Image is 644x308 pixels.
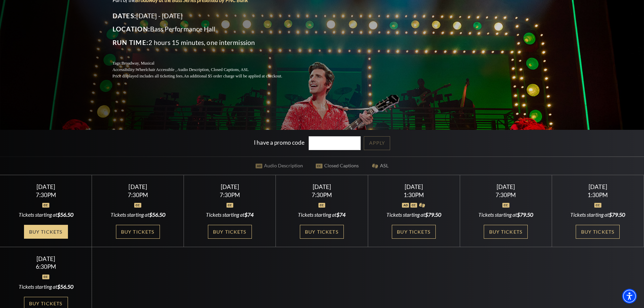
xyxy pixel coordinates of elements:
a: Buy Tickets [484,225,528,239]
span: Location: [113,25,150,33]
p: Bass Performance Hall [113,24,299,34]
div: [DATE] [192,183,268,190]
div: [DATE] [100,183,176,190]
div: 1:30PM [560,192,636,198]
div: Tickets starting at [284,211,360,218]
a: Buy Tickets [392,225,436,239]
a: Buy Tickets [208,225,252,239]
div: Tickets starting at [376,211,452,218]
div: 6:30PM [8,264,84,269]
div: [DATE] [8,183,84,190]
div: [DATE] [376,183,452,190]
span: $56.50 [57,283,73,290]
span: Wheelchair Accessible , Audio Description, Closed Captions, ASL [136,67,248,72]
p: [DATE] - [DATE] [113,10,299,21]
div: 7:30PM [468,192,544,198]
span: $56.50 [149,211,165,218]
span: $79.50 [517,211,533,218]
div: 7:30PM [100,192,176,198]
a: Buy Tickets [24,225,68,239]
div: Tickets starting at [468,211,544,218]
span: $56.50 [57,211,73,218]
p: Tags: [113,60,299,67]
span: $74 [336,211,345,218]
span: Broadway, Musical [121,61,154,66]
p: Accessibility: [113,67,299,73]
div: 7:30PM [284,192,360,198]
label: I have a promo code [254,139,305,146]
a: Buy Tickets [300,225,344,239]
span: $79.50 [425,211,441,218]
div: [DATE] [284,183,360,190]
div: Accessibility Menu [622,289,637,304]
div: [DATE] [468,183,544,190]
a: Buy Tickets [116,225,160,239]
a: Buy Tickets [576,225,620,239]
div: 7:30PM [8,192,84,198]
span: Run Time: [113,39,149,46]
div: [DATE] [560,183,636,190]
div: Tickets starting at [560,211,636,218]
div: 1:30PM [376,192,452,198]
span: $74 [244,211,254,218]
div: 7:30PM [192,192,268,198]
div: Tickets starting at [192,211,268,218]
span: $79.50 [609,211,625,218]
div: Tickets starting at [8,283,84,290]
p: Price displayed includes all ticketing fees. [113,73,299,79]
div: Tickets starting at [8,211,84,218]
div: Tickets starting at [100,211,176,218]
div: [DATE] [8,255,84,262]
span: Dates: [113,12,137,20]
p: 2 hours 15 minutes, one intermission [113,37,299,48]
span: An additional $5 order charge will be applied at checkout. [184,74,282,78]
